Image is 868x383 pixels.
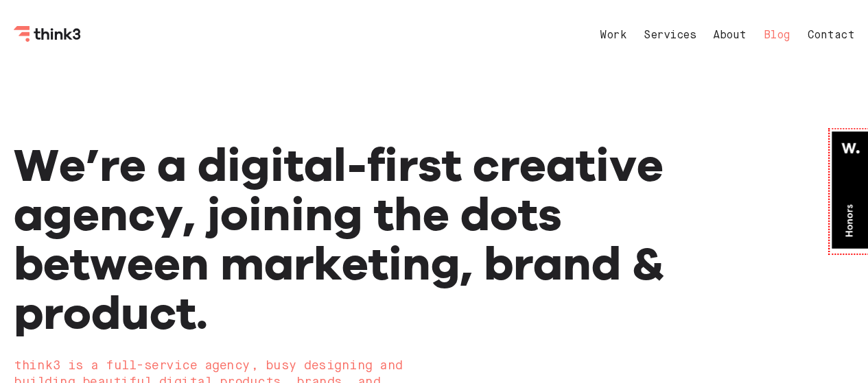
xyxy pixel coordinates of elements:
[713,30,747,41] a: About
[808,30,855,41] a: Contact
[14,140,686,337] h1: We’re a digital-first creative agency, joining the dots between marketing, brand & product.
[600,30,626,41] a: Work
[14,32,82,45] a: Think3 Logo
[764,30,790,41] a: Blog
[644,30,696,41] a: Services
